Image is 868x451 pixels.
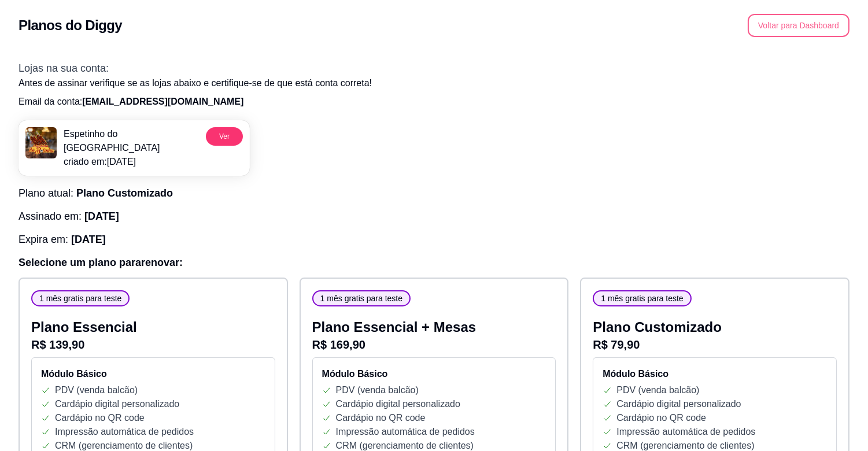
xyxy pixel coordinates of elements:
button: Ver [206,127,243,146]
span: 1 mês gratis para teste [596,293,688,304]
p: R$ 169,90 [312,337,556,353]
p: PDV (venda balcão) [336,383,419,397]
p: Antes de assinar verifique se as lojas abaixo e certifique-se de que está conta correta! [19,76,849,90]
p: Impressão automática de pedidos [336,425,475,439]
p: Cardápio no QR code [55,411,145,425]
span: Plano Customizado [76,187,173,199]
h3: Assinado em: [19,208,849,224]
span: [EMAIL_ADDRESS][DOMAIN_NAME] [82,97,243,106]
span: 1 mês gratis para teste [35,293,126,304]
img: menu logo [25,127,57,158]
p: R$ 139,90 [31,337,275,353]
p: R$ 79,90 [593,337,837,353]
p: Impressão automática de pedidos [55,425,194,439]
p: Cardápio no QR code [616,411,706,425]
h3: Lojas na sua conta: [19,60,849,76]
h3: Plano atual: [19,185,849,201]
p: Email da conta: [19,95,849,109]
span: 1 mês gratis para teste [316,293,407,304]
h3: Expira em: [19,231,849,247]
h4: Módulo Básico [41,367,265,381]
p: Cardápio no QR code [336,411,426,425]
a: Voltar para Dashboard [748,20,849,30]
p: Cardápio digital personalizado [55,397,179,411]
p: Plano Essencial [31,318,275,337]
h2: Planos do Diggy [19,16,122,35]
p: Plano Customizado [593,318,837,337]
p: criado em: [DATE] [64,155,201,169]
p: Espetinho do [GEOGRAPHIC_DATA] [64,127,201,155]
p: PDV (venda balcão) [55,383,138,397]
p: Impressão automática de pedidos [616,425,755,439]
p: PDV (venda balcão) [616,383,699,397]
span: [DATE] [84,210,119,222]
button: Voltar para Dashboard [748,14,849,37]
a: menu logoEspetinho do [GEOGRAPHIC_DATA]criado em:[DATE]Ver [19,120,250,176]
h3: Selecione um plano para renovar : [19,254,849,271]
h4: Módulo Básico [603,367,827,381]
span: [DATE] [71,234,106,245]
h4: Módulo Básico [322,367,546,381]
p: Cardápio digital personalizado [616,397,741,411]
p: Plano Essencial + Mesas [312,318,556,337]
p: Cardápio digital personalizado [336,397,460,411]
